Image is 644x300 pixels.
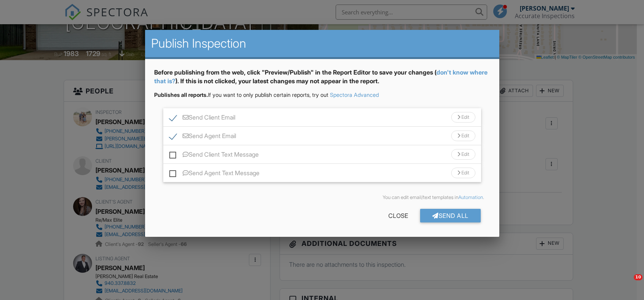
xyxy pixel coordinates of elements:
div: Close [376,209,420,222]
h2: Publish Inspection [151,36,493,51]
a: don't know where that is? [154,68,488,84]
div: Send All [420,209,481,222]
span: 10 [634,274,642,280]
div: Edit [451,168,475,178]
label: Send Client Email [169,114,235,123]
div: Edit [451,131,475,141]
iframe: Intercom live chat [618,274,636,292]
div: You can edit email/text templates in . [160,194,484,201]
strong: Publishes all reports. [154,92,208,98]
a: Automation [458,194,483,200]
div: Before publishing from the web, click "Preview/Publish" in the Report Editor to save your changes... [154,68,490,91]
div: Edit [451,112,475,123]
label: Send Agent Email [169,132,236,142]
span: If you want to only publish certain reports, try out [154,92,328,98]
div: Edit [451,149,475,160]
label: Send Agent Text Message [169,169,259,179]
a: Spectora Advanced [330,92,379,98]
label: Send Client Text Message [169,151,259,160]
